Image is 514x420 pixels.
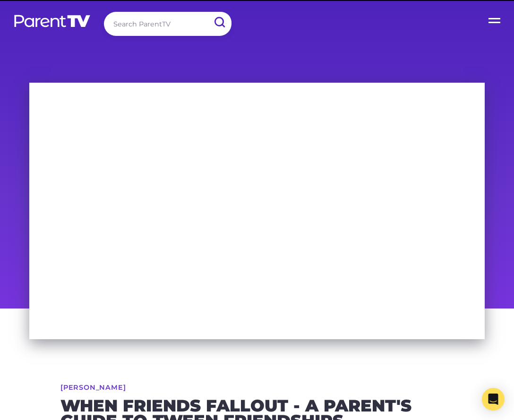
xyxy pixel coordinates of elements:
a: [PERSON_NAME] [60,384,126,391]
div: Open Intercom Messenger [482,388,505,411]
img: parenttv-logo-white.4c85aaf.svg [13,14,91,28]
input: Search ParentTV [104,12,231,36]
input: Submit [207,12,231,33]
